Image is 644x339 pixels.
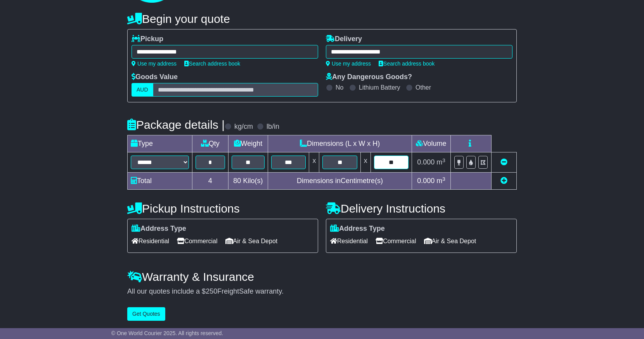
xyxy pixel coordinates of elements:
label: Lithium Battery [359,84,400,91]
td: Qty [192,135,229,152]
h4: Begin your quote [127,12,517,25]
h4: Package details | [127,118,225,131]
span: 0.000 [417,177,435,185]
td: Type [128,135,192,152]
a: Search address book [184,61,240,67]
label: No [336,84,343,91]
a: Add new item [500,177,507,185]
td: 4 [192,173,229,190]
span: Air & Sea Depot [424,235,476,247]
a: Remove this item [500,158,507,166]
h4: Warranty & Insurance [127,270,517,283]
a: Use my address [132,61,177,67]
label: Address Type [330,225,385,233]
h4: Pickup Instructions [127,202,318,215]
td: x [309,152,319,173]
button: Get Quotes [127,307,165,321]
label: Address Type [132,225,186,233]
span: Air & Sea Depot [225,235,278,247]
span: m [436,177,445,185]
div: All our quotes include a $ FreightSafe warranty. [127,287,517,296]
td: Volume [412,135,450,152]
label: Any Dangerous Goods? [326,73,412,81]
td: Weight [228,135,268,152]
a: Search address book [379,61,435,67]
label: lb/in [267,123,279,131]
span: Commercial [376,235,416,247]
span: 80 [233,177,241,185]
td: Dimensions in Centimetre(s) [268,173,412,190]
span: Residential [330,235,368,247]
span: Commercial [177,235,217,247]
label: Delivery [326,35,362,43]
span: 0.000 [417,158,435,166]
label: AUD [132,83,153,97]
td: Kilo(s) [228,173,268,190]
td: x [360,152,370,173]
td: Dimensions (L x W x H) [268,135,412,152]
label: kg/cm [234,123,253,131]
sup: 3 [442,176,445,182]
span: © One World Courier 2025. All rights reserved. [111,330,223,336]
span: 250 [206,287,217,295]
sup: 3 [442,157,445,163]
label: Goods Value [132,73,178,81]
td: Total [128,173,192,190]
h4: Delivery Instructions [326,202,517,215]
span: Residential [132,235,169,247]
label: Other [415,84,431,91]
a: Use my address [326,61,371,67]
span: m [436,158,445,166]
label: Pickup [132,35,163,43]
